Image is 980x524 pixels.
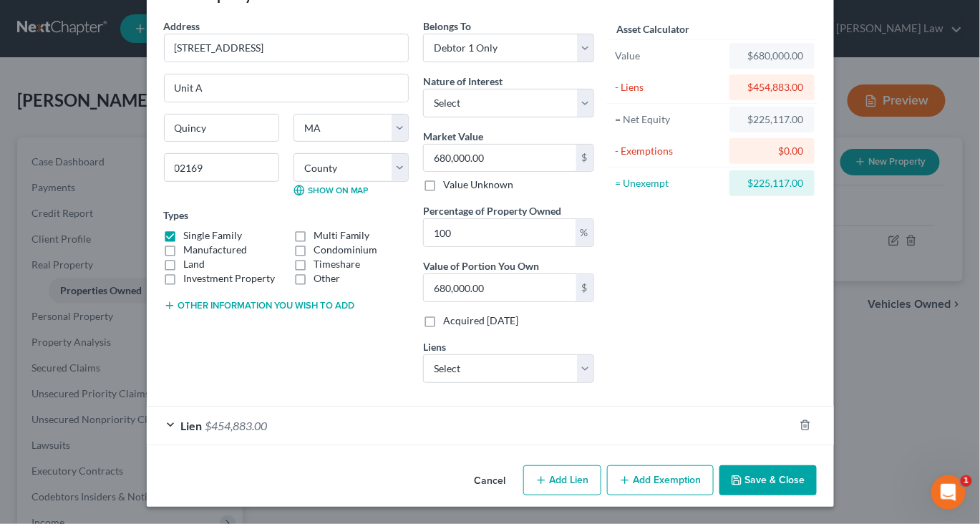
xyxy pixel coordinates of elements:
[423,203,561,218] label: Percentage of Property Owned
[314,257,360,271] label: Timeshare
[184,228,243,243] label: Single Family
[424,145,576,172] input: 0.00
[165,74,408,102] input: Apt, Suite, etc...
[576,145,593,172] div: $
[576,274,593,301] div: $
[184,257,205,271] label: Land
[443,178,513,192] label: Value Unknown
[164,300,355,311] button: Other information you wish to add
[181,419,203,432] span: Lien
[741,49,803,63] div: $680,000.00
[523,465,601,495] button: Add Lien
[205,419,268,432] span: $454,883.00
[423,74,503,89] label: Nature of Interest
[576,219,593,246] div: %
[443,314,518,328] label: Acquired [DATE]
[616,112,724,127] div: = Net Equity
[616,176,724,190] div: = Unexempt
[719,465,817,495] button: Save & Close
[423,339,446,354] label: Liens
[423,258,539,273] label: Value of Portion You Own
[961,475,972,487] span: 1
[616,49,724,63] div: Value
[463,467,518,495] button: Cancel
[616,80,724,94] div: - Liens
[423,20,471,32] span: Belongs To
[164,153,279,182] input: Enter zip...
[931,475,966,510] iframe: Intercom live chat
[741,144,803,158] div: $0.00
[741,176,803,190] div: $225,117.00
[423,129,483,144] label: Market Value
[741,112,803,127] div: $225,117.00
[424,274,576,301] input: 0.00
[314,271,340,286] label: Other
[184,271,276,286] label: Investment Property
[165,115,278,142] input: Enter city...
[184,243,248,257] label: Manufactured
[314,243,378,257] label: Condominium
[164,20,200,32] span: Address
[424,219,576,246] input: 0.00
[164,208,189,223] label: Types
[293,185,369,196] a: Show on Map
[607,465,714,495] button: Add Exemption
[617,21,690,37] label: Asset Calculator
[616,144,724,158] div: - Exemptions
[314,228,370,243] label: Multi Family
[741,80,803,94] div: $454,883.00
[165,34,408,62] input: Enter address...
